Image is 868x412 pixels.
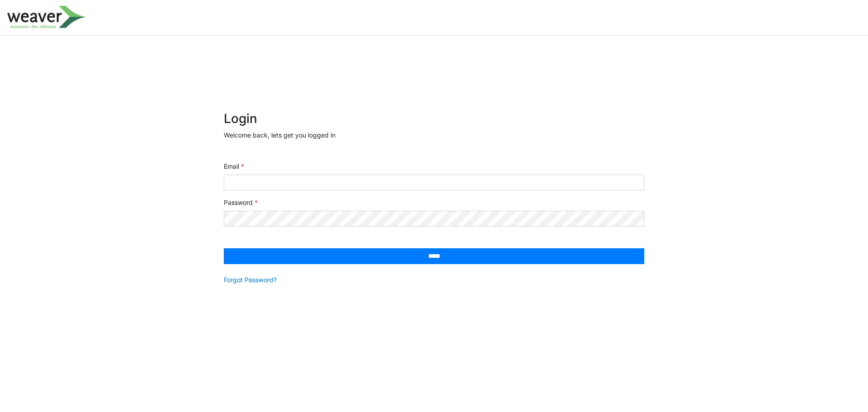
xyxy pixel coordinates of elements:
[224,275,277,284] a: Forgot Password?
[224,161,244,171] label: Email
[224,130,644,140] p: Welcome back, lets get you logged in
[7,6,86,29] img: spp logo
[224,198,258,207] label: Password
[224,111,644,127] h2: Login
